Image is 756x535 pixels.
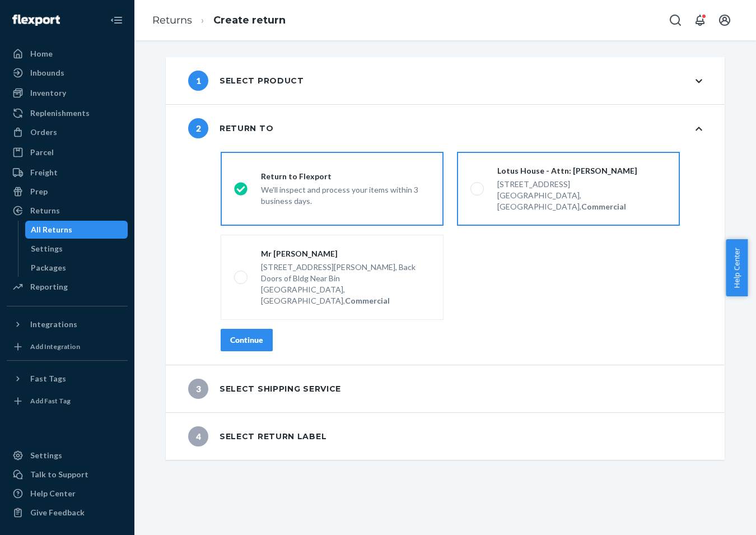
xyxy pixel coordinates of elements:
div: Inbounds [30,67,64,78]
div: Select product [188,71,304,91]
div: We'll inspect and process your items within 3 business days. [261,182,430,207]
div: Orders [30,127,57,138]
div: Return to [188,118,273,138]
a: Packages [25,259,128,277]
a: Add Fast Tag [7,392,128,410]
a: Settings [25,240,128,258]
a: All Returns [25,221,128,239]
span: 1 [188,71,208,91]
div: Reporting [30,281,68,292]
div: Fast Tags [30,373,66,384]
div: [STREET_ADDRESS][PERSON_NAME], Back Doors of Bldg Near Bin [261,262,430,284]
a: Reporting [7,278,128,296]
button: Open notifications [689,9,711,31]
a: Add Integration [7,338,128,356]
a: Settings [7,446,128,464]
a: Returns [7,202,128,220]
a: Inventory [7,84,128,102]
button: Open account menu [713,9,736,31]
a: Parcel [7,143,128,161]
div: Talk to Support [30,469,88,480]
div: Select shipping service [188,379,341,399]
div: Continue [230,334,263,346]
div: Returns [30,205,60,216]
div: [GEOGRAPHIC_DATA], [GEOGRAPHIC_DATA], [261,284,430,306]
strong: Commercial [581,202,626,211]
div: Mr [PERSON_NAME] [261,248,430,259]
button: Fast Tags [7,370,128,388]
div: [STREET_ADDRESS] [497,179,666,190]
button: Close Navigation [105,9,128,31]
div: Prep [30,186,48,197]
div: Help Center [30,488,76,499]
div: Select return label [188,426,326,446]
a: Create return [213,14,286,26]
a: Help Center [7,485,128,503]
div: Add Integration [30,342,80,351]
div: Lotus House - Attn: [PERSON_NAME] [497,165,666,176]
div: Settings [31,243,63,254]
a: Home [7,45,128,63]
button: Open Search Box [664,9,687,31]
div: Replenishments [30,108,90,119]
div: Parcel [30,147,54,158]
strong: Commercial [345,296,390,305]
img: Flexport logo [12,15,60,26]
div: Freight [30,167,58,178]
a: Returns [152,14,192,26]
a: Prep [7,183,128,201]
div: All Returns [31,224,72,235]
div: Give Feedback [30,507,85,518]
div: Packages [31,262,66,273]
a: Talk to Support [7,466,128,483]
span: 3 [188,379,208,399]
button: Continue [221,329,273,351]
a: Freight [7,164,128,182]
button: Help Center [726,239,748,296]
div: Inventory [30,87,66,99]
a: Replenishments [7,104,128,122]
a: Inbounds [7,64,128,82]
a: Orders [7,123,128,141]
div: Add Fast Tag [30,396,71,406]
button: Integrations [7,315,128,333]
div: [GEOGRAPHIC_DATA], [GEOGRAPHIC_DATA], [497,190,666,212]
button: Give Feedback [7,504,128,522]
span: 2 [188,118,208,138]
span: 4 [188,426,208,446]
ol: breadcrumbs [143,4,295,37]
div: Integrations [30,319,77,330]
div: Home [30,48,53,59]
div: Return to Flexport [261,171,430,182]
div: Settings [30,450,62,461]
